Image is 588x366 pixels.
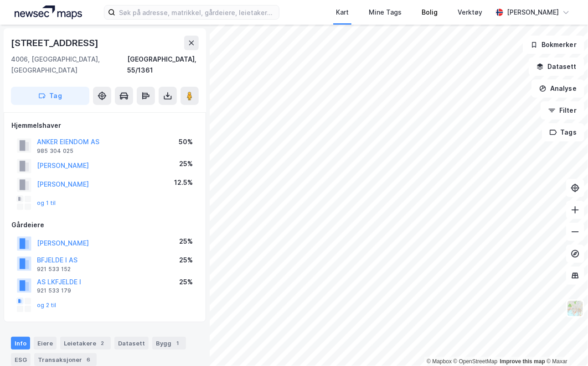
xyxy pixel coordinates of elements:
a: Improve this map [500,358,545,365]
img: Z [567,300,584,317]
button: Tags [542,123,584,141]
div: [GEOGRAPHIC_DATA], 55/1361 [127,54,199,76]
button: Analyse [531,79,584,98]
div: [STREET_ADDRESS] [11,36,100,50]
input: Søk på adresse, matrikkel, gårdeiere, leietakere eller personer [115,5,279,19]
div: Transaksjoner [34,353,97,366]
div: 985 304 025 [37,147,73,155]
div: 50% [179,136,193,147]
div: Leietakere [60,337,111,350]
div: Info [11,337,30,350]
div: 25% [179,158,193,169]
div: Eiere [34,337,57,350]
div: 921 533 152 [37,266,71,273]
div: 25% [179,236,193,247]
div: 2 [98,339,107,348]
div: 4006, [GEOGRAPHIC_DATA], [GEOGRAPHIC_DATA] [11,54,127,76]
a: OpenStreetMap [454,358,498,365]
div: 921 533 179 [37,287,71,294]
div: Verktøy [458,7,482,18]
div: 25% [179,255,193,266]
button: Bokmerker [523,36,584,54]
div: Gårdeiere [11,220,198,230]
img: logo.a4113a55bc3d86da70a041830d287a7e.svg [15,5,82,19]
div: 12.5% [174,177,193,188]
button: Datasett [529,58,584,76]
div: Mine Tags [369,7,402,18]
div: Hjemmelshaver [11,120,198,131]
div: 1 [173,339,182,348]
a: Mapbox [427,358,452,365]
div: [PERSON_NAME] [507,7,559,18]
div: Datasett [114,337,149,350]
div: 6 [84,355,93,364]
iframe: Chat Widget [542,322,588,366]
div: Bygg [152,337,186,350]
div: ESG [11,353,31,366]
div: 25% [179,277,193,288]
div: Bolig [422,7,438,18]
div: Kart [336,7,349,18]
button: Filter [541,101,584,120]
button: Tag [11,87,89,105]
